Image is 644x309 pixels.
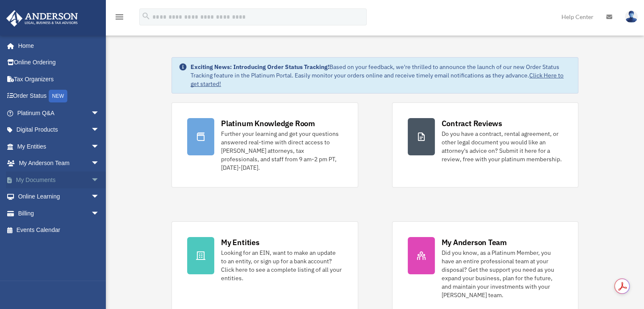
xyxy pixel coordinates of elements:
[49,90,67,102] div: NEW
[392,102,578,188] a: Contract Reviews Do you have a contract, rental agreement, or other legal document you would like...
[221,130,342,172] div: Further your learning and get your questions answered real-time with direct access to [PERSON_NAM...
[171,102,358,188] a: Platinum Knowledge Room Further your learning and get your questions answered real-time with dire...
[91,121,108,139] span: arrow_drop_down
[141,11,151,21] i: search
[91,171,108,189] span: arrow_drop_down
[442,118,502,129] div: Contract Reviews
[191,72,564,88] a: Click Here to get started!
[114,15,124,22] a: menu
[6,138,112,155] a: My Entitiesarrow_drop_down
[221,248,342,282] div: Looking for an EIN, want to make an update to an entity, or sign up for a bank account? Click her...
[114,12,124,22] i: menu
[625,11,638,23] img: User Pic
[442,237,507,248] div: My Anderson Team
[442,248,563,299] div: Did you know, as a Platinum Member, you have an entire professional team at your disposal? Get th...
[6,37,108,54] a: Home
[191,63,329,71] strong: Exciting News: Introducing Order Status Tracking!
[6,222,112,239] a: Events Calendar
[6,205,112,222] a: Billingarrow_drop_down
[6,188,112,205] a: Online Learningarrow_drop_down
[442,130,563,163] div: Do you have a contract, rental agreement, or other legal document you would like an attorney's ad...
[6,105,112,121] a: Platinum Q&Aarrow_drop_down
[91,188,108,206] span: arrow_drop_down
[221,118,315,129] div: Platinum Knowledge Room
[221,237,259,248] div: My Entities
[91,138,108,155] span: arrow_drop_down
[6,71,112,88] a: Tax Organizers
[6,155,112,172] a: My Anderson Teamarrow_drop_down
[91,105,108,122] span: arrow_drop_down
[191,63,571,88] div: Based on your feedback, we're thrilled to announce the launch of our new Order Status Tracking fe...
[6,121,112,138] a: Digital Productsarrow_drop_down
[6,88,112,105] a: Order StatusNEW
[91,205,108,222] span: arrow_drop_down
[91,155,108,172] span: arrow_drop_down
[6,171,112,188] a: My Documentsarrow_drop_down
[6,54,112,71] a: Online Ordering
[4,10,80,27] img: Anderson Advisors Platinum Portal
